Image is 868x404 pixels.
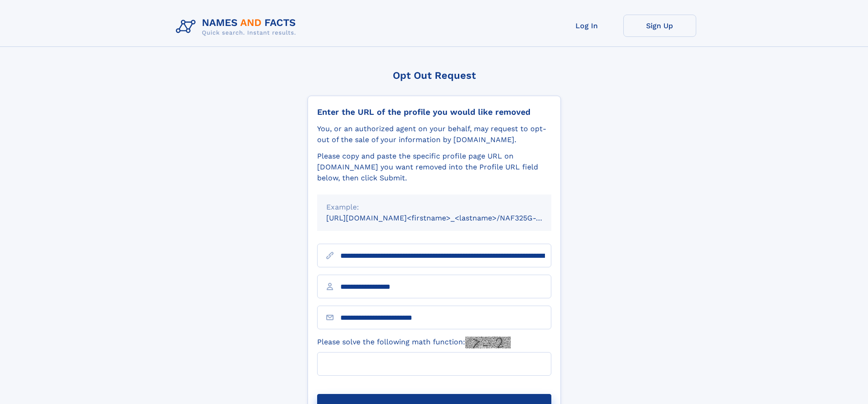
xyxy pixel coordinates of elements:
div: You, or an authorized agent on your behalf, may request to opt-out of the sale of your informatio... [317,123,551,145]
small: [URL][DOMAIN_NAME]<firstname>_<lastname>/NAF325G-xxxxxxxx [326,214,569,222]
img: Logo Names and Facts [172,15,303,39]
a: Sign Up [623,15,696,37]
div: Example: [326,202,542,213]
a: Log In [550,15,623,37]
div: Opt Out Request [308,70,561,81]
label: Please solve the following math function: [317,337,511,348]
div: Please copy and paste the specific profile page URL on [DOMAIN_NAME] you want removed into the Pr... [317,151,551,184]
div: Enter the URL of the profile you would like removed [317,107,551,117]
